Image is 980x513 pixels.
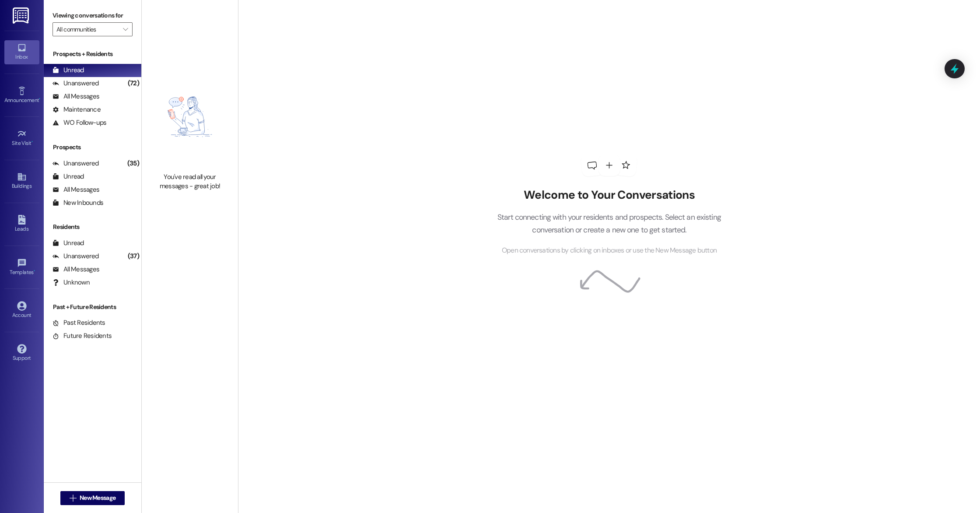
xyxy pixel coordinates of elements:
[125,157,141,170] div: (35)
[126,249,141,263] div: (37)
[126,77,141,90] div: (72)
[52,118,106,127] div: WO Follow-ups
[34,268,35,274] span: •
[39,96,40,102] span: •
[52,92,99,101] div: All Messages
[4,169,39,193] a: Buildings
[52,239,84,248] div: Unread
[52,252,99,261] div: Unanswered
[52,318,105,327] div: Past Residents
[44,302,141,312] div: Past + Future Residents
[52,105,101,114] div: Maintenance
[44,222,141,232] div: Residents
[52,172,84,181] div: Unread
[31,139,33,145] span: •
[151,172,228,191] div: You've read all your messages - great job!
[52,9,133,22] label: Viewing conversations for
[52,331,112,341] div: Future Residents
[4,40,39,64] a: Inbox
[4,126,39,150] a: Site Visit •
[502,245,717,256] span: Open conversations by clicking on inboxes or use the New Message button
[60,491,125,505] button: New Message
[80,493,115,502] span: New Message
[484,188,734,202] h2: Welcome to Your Conversations
[52,159,99,168] div: Unanswered
[52,66,84,75] div: Unread
[4,299,39,322] a: Account
[4,341,39,365] a: Support
[56,22,119,36] input: All communities
[52,198,103,207] div: New Inbounds
[4,212,39,236] a: Leads
[44,49,141,59] div: Prospects + Residents
[70,495,76,502] i: 
[52,265,99,274] div: All Messages
[44,143,141,152] div: Prospects
[52,185,99,194] div: All Messages
[123,26,128,33] i: 
[484,211,734,236] p: Start connecting with your residents and prospects. Select an existing conversation or create a n...
[52,79,99,88] div: Unanswered
[4,256,39,279] a: Templates •
[52,278,90,287] div: Unknown
[13,7,31,24] img: ResiDesk Logo
[151,65,228,168] img: empty-state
